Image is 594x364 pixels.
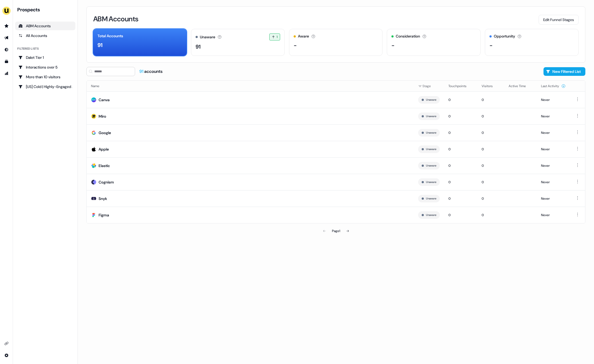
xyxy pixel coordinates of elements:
div: - [294,41,297,49]
div: Filtered lists [17,46,39,51]
div: Dalet Tier 1 [18,55,72,60]
a: Go to integrations [2,339,11,348]
div: Figma [99,212,109,218]
div: 0 [448,163,473,168]
div: Elastic [99,163,110,168]
div: 91 [98,41,103,49]
div: Miro [99,114,106,119]
div: accounts [139,69,163,74]
div: 0 [448,130,473,135]
div: 0 [448,147,473,152]
div: 0 [448,212,473,218]
button: Visitors [482,81,499,91]
div: Apple [99,147,109,152]
div: More than 10 visitors [18,74,72,80]
div: 0 [482,130,500,135]
div: Total Accounts [98,33,123,39]
div: ABM Accounts [18,23,72,29]
div: All Accounts [18,33,72,38]
a: Go to More than 10 visitors [15,73,75,81]
div: Consideration [396,33,420,39]
div: Never [541,179,566,185]
div: Stage [418,83,440,89]
span: 1 [277,34,277,40]
div: 91 [196,43,201,51]
button: New Filtered List [543,67,585,76]
div: 0 [482,163,500,168]
a: Go to templates [2,57,11,66]
h3: ABM Accounts [93,15,138,22]
a: ABM Accounts [15,22,75,30]
div: 0 [482,97,500,103]
a: Go to integrations [2,351,11,360]
div: Never [541,130,566,135]
button: Unaware [426,97,436,102]
div: Prospects [17,6,75,13]
div: 0 [482,196,500,201]
div: 0 [482,147,500,152]
div: Cognism [99,179,114,185]
button: Edit Funnel Stages [539,15,579,25]
button: Unaware [426,163,436,168]
div: 0 [448,196,473,201]
div: 0 [482,114,500,119]
div: Never [541,147,566,152]
button: Unaware [426,213,436,217]
div: Page 1 [332,228,340,234]
div: [US] Cold | Highly-Engaged Accounts [18,84,72,89]
a: Go to Interactions over 5 [15,63,75,72]
div: Google [99,130,111,135]
div: Aware [298,33,309,39]
a: Go to [US] Cold | Highly-Engaged Accounts [15,82,75,91]
div: 0 [482,179,500,185]
button: Touchpoints [448,81,473,91]
div: 0 [448,97,473,103]
div: 0 [482,212,500,218]
span: 91 [139,69,144,74]
button: Unaware [426,114,436,119]
th: Name [87,81,414,91]
div: Never [541,163,566,168]
a: Go to Dalet Tier 1 [15,53,75,62]
div: 0 [448,179,473,185]
div: 0 [448,114,473,119]
button: Unaware [426,147,436,152]
a: Go to Inbound [2,45,11,54]
div: Never [541,196,566,201]
button: Unaware [426,196,436,201]
div: Snyk [99,196,107,201]
a: Go to attribution [2,69,11,78]
a: Go to prospects [2,22,11,30]
div: - [489,41,493,49]
div: Interactions over 5 [18,64,72,70]
button: Active Time [509,81,532,91]
div: Unaware [200,34,215,40]
div: Never [541,212,566,218]
button: Unaware [426,130,436,135]
a: All accounts [15,31,75,40]
div: Never [541,97,566,103]
button: Last Activity [541,81,566,91]
div: Canva [99,97,110,103]
div: Opportunity [494,33,515,39]
div: - [391,41,395,49]
div: Never [541,114,566,119]
button: Unaware [426,180,436,185]
a: Go to outbound experience [2,33,11,42]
